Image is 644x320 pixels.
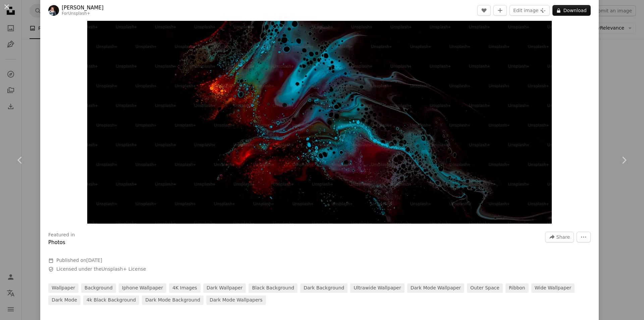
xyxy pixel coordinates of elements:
[604,128,644,192] a: Next
[467,283,503,293] a: outer space
[493,5,507,16] button: Add to Collection
[531,283,575,293] a: wide wallpaper
[477,5,491,16] button: Like
[48,239,65,245] a: Photos
[505,283,529,293] a: ribbon
[56,258,102,263] span: Published on
[577,232,591,242] button: More Actions
[48,232,75,238] h3: Featured in
[556,232,570,242] span: Share
[203,283,246,293] a: dark wallpaper
[48,283,78,293] a: wallpaper
[545,232,574,242] button: Share this image
[169,283,201,293] a: 4K Images
[552,5,591,16] button: Download
[206,295,266,305] a: dark mode wallpapers
[56,266,146,273] span: Licensed under the
[509,5,550,16] button: Edit image
[86,258,102,263] time: June 13, 2023 at 4:19:43 PM GMT+6
[119,283,166,293] a: iphone wallpaper
[48,295,80,305] a: dark mode
[407,283,464,293] a: dark mode wallpaper
[102,266,146,272] a: Unsplash+ License
[249,283,298,293] a: black background
[83,295,139,305] a: 4k black background
[81,283,116,293] a: background
[300,283,347,293] a: dark background
[68,11,90,16] a: Unsplash+
[350,283,404,293] a: ultrawide wallpaper
[142,295,204,305] a: dark mode background
[62,4,104,11] a: [PERSON_NAME]
[62,11,104,16] div: For
[48,5,59,16] img: Go to Susan Wilkinson's profile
